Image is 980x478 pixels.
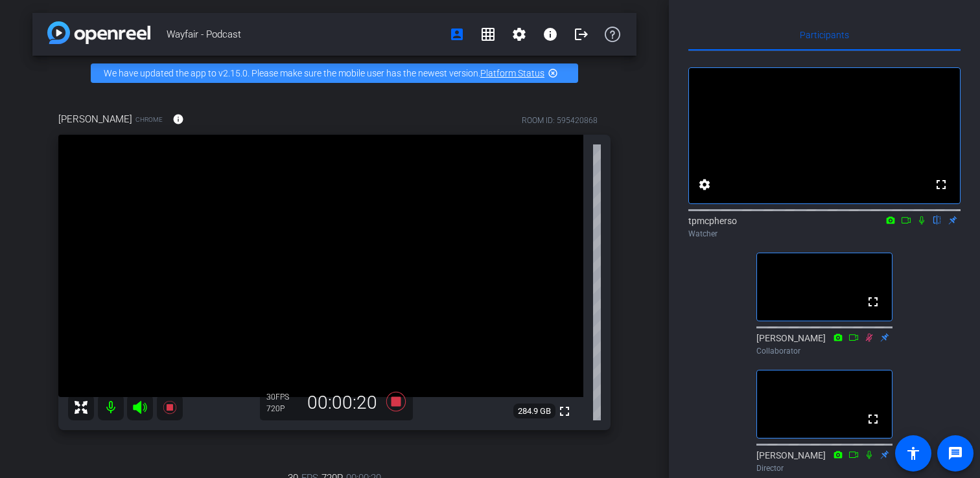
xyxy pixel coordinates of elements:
[275,393,289,402] span: FPS
[865,294,881,310] mat-icon: fullscreen
[513,404,555,419] span: 284.9 GB
[756,449,892,474] div: [PERSON_NAME]
[172,113,184,125] mat-icon: info
[688,214,961,240] div: tpmcpherso
[299,392,386,414] div: 00:00:20
[905,446,921,461] mat-icon: accessibility
[557,404,572,419] mat-icon: fullscreen
[933,177,949,192] mat-icon: fullscreen
[542,27,558,42] mat-icon: info
[480,68,544,78] a: Platform Status
[688,228,961,240] div: Watcher
[511,27,527,42] mat-icon: settings
[697,177,712,192] mat-icon: settings
[135,115,163,124] span: Chrome
[948,446,963,461] mat-icon: message
[522,115,598,126] div: ROOM ID: 595420868
[756,332,892,357] div: [PERSON_NAME]
[91,63,578,83] div: We have updated the app to v2.15.0. Please make sure the mobile user has the newest version.
[574,27,589,42] mat-icon: logout
[929,214,945,225] mat-icon: flip
[865,411,881,427] mat-icon: fullscreen
[58,112,132,126] span: [PERSON_NAME]
[800,30,849,40] span: Participants
[47,21,150,44] img: app-logo
[266,404,299,414] div: 720P
[480,27,496,42] mat-icon: grid_on
[167,21,441,47] span: Wayfair - Podcast
[266,392,299,402] div: 30
[548,68,558,78] mat-icon: highlight_off
[756,345,892,357] div: Collaborator
[449,27,465,42] mat-icon: account_box
[756,462,892,474] div: Director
